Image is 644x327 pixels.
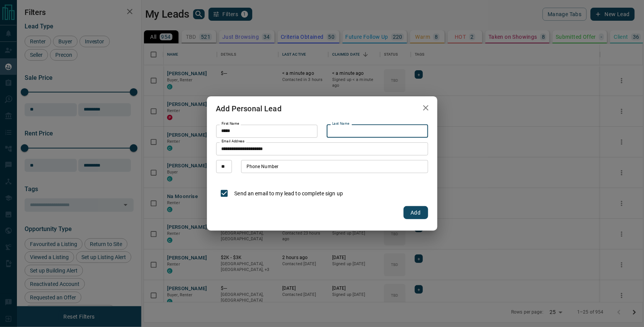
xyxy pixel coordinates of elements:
[207,96,291,121] h2: Add Personal Lead
[235,190,343,198] p: Send an email to my lead to complete sign up
[332,121,349,126] label: Last Name
[404,206,428,219] button: Add
[222,139,245,144] label: Email Address
[222,121,239,126] label: First Name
